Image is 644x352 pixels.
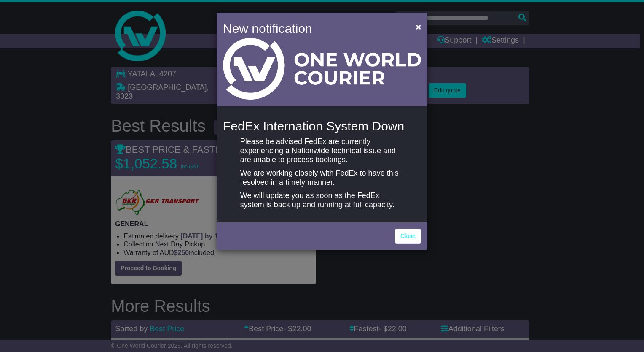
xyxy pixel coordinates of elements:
[223,19,404,38] h4: New notification
[395,229,421,244] a: Close
[223,38,421,100] img: Light
[240,169,404,187] p: We are working closely with FedEx to have this resolved in a timely manner.
[412,18,425,35] button: Close
[240,137,404,165] p: Please be advised FedEx are currently experiencing a Nationwide technical issue and are unable to...
[416,22,421,32] span: ×
[223,119,421,133] h4: FedEx Internation System Down
[240,191,404,209] p: We will update you as soon as the FedEx system is back up and running at full capacity.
